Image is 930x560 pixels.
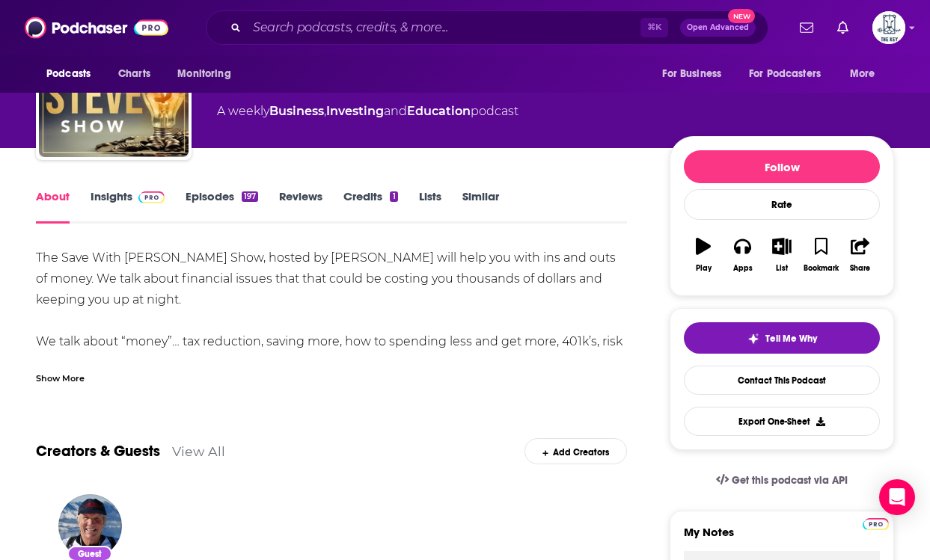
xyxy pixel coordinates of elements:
a: Show notifications dropdown [831,15,854,40]
img: Chris Klesh [58,494,122,558]
span: For Business [662,64,721,84]
div: Add Creators [524,438,627,464]
button: Apps [723,228,762,282]
a: Show notifications dropdown [794,15,819,40]
button: tell me why sparkleTell Me Why [684,322,880,354]
a: Similar [462,189,499,224]
a: Lists [419,189,441,224]
a: About [36,189,70,224]
a: Episodes197 [186,189,258,224]
a: Creators & Guests [36,442,160,461]
div: Share [850,264,870,273]
button: open menu [652,60,740,88]
a: Education [407,104,471,118]
span: ⌘ K [640,18,668,37]
button: Follow [684,150,880,183]
img: Podchaser - Follow, Share and Rate Podcasts [25,13,168,42]
img: Podchaser Pro [863,518,889,530]
button: Play [684,228,723,282]
div: List [776,264,788,273]
button: Export One-Sheet [684,407,880,436]
div: Search podcasts, credits, & more... [206,10,768,45]
img: User Profile [872,11,905,44]
span: , [324,104,326,118]
button: open menu [739,60,842,88]
div: 1 [390,191,397,202]
div: Bookmark [804,264,839,273]
span: For Podcasters [749,64,821,84]
button: Open AdvancedNew [680,19,756,37]
span: Logged in as TheKeyPR [872,11,905,44]
img: tell me why sparkle [747,333,759,345]
div: Open Intercom Messenger [879,479,915,515]
span: Get this podcast via API [732,474,848,487]
div: Play [696,264,712,273]
span: Tell Me Why [765,333,817,345]
span: Podcasts [46,64,91,84]
label: My Notes [684,525,880,551]
button: Show profile menu [872,11,905,44]
div: Rate [684,189,880,220]
a: Charts [108,60,159,88]
img: Podchaser Pro [138,191,165,203]
div: Apps [733,264,753,273]
button: open menu [36,60,110,88]
a: Investing [326,104,384,118]
button: List [762,228,801,282]
div: 197 [242,191,258,202]
span: and [384,104,407,118]
a: Reviews [279,189,322,224]
span: More [850,64,875,84]
button: Share [841,228,880,282]
a: Pro website [863,516,889,530]
div: A weekly podcast [217,102,518,120]
button: Bookmark [801,228,840,282]
a: Business [269,104,324,118]
a: InsightsPodchaser Pro [91,189,165,224]
span: Charts [118,64,150,84]
a: Contact This Podcast [684,366,880,395]
input: Search podcasts, credits, & more... [247,16,640,40]
a: View All [172,443,225,459]
span: Open Advanced [687,24,749,31]
button: open menu [167,60,250,88]
span: New [728,9,755,23]
button: open menu [839,60,894,88]
div: The Save With [PERSON_NAME] Show, hosted by [PERSON_NAME] will help you with ins and outs of mone... [36,247,627,394]
span: Monitoring [177,64,230,84]
a: Credits1 [343,189,397,224]
a: Get this podcast via API [704,462,860,499]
